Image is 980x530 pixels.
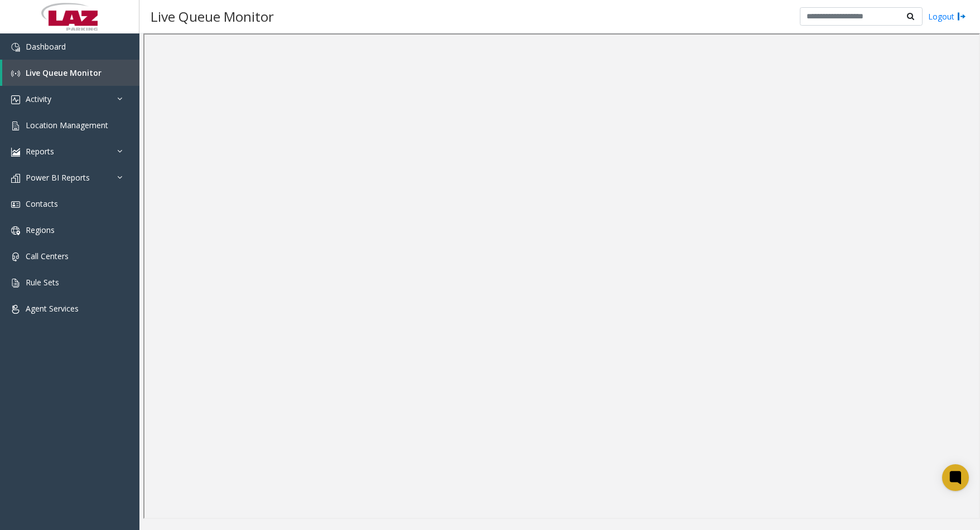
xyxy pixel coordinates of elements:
span: Dashboard [26,41,66,52]
img: 'icon' [11,121,20,130]
span: Live Queue Monitor [26,67,102,78]
img: 'icon' [11,226,20,235]
span: Regions [26,225,55,235]
span: Activity [26,94,51,104]
span: Location Management [26,120,108,130]
span: Power BI Reports [26,172,90,183]
span: Reports [26,146,54,157]
img: 'icon' [11,148,20,157]
img: 'icon' [11,305,20,314]
a: Live Queue Monitor [2,60,139,86]
a: Logout [928,11,966,22]
img: 'icon' [11,69,20,78]
span: Agent Services [26,303,79,314]
img: 'icon' [11,43,20,52]
span: Call Centers [26,251,69,261]
img: 'icon' [11,252,20,261]
img: logout [957,11,966,22]
img: 'icon' [11,95,20,104]
h3: Live Queue Monitor [145,3,279,30]
span: Contacts [26,198,58,209]
img: 'icon' [11,174,20,183]
img: 'icon' [11,279,20,288]
img: 'icon' [11,200,20,209]
span: Rule Sets [26,277,59,288]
